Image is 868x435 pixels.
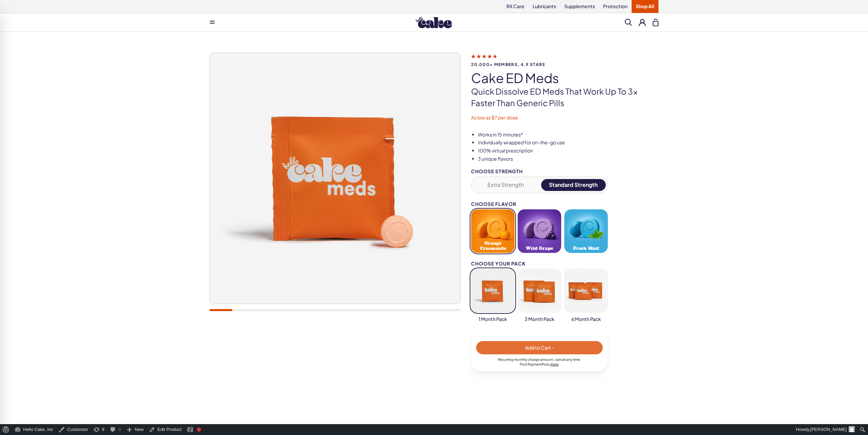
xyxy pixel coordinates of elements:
[197,428,201,432] div: Focus keyphrase not set
[471,261,608,266] div: Choose your pack
[471,86,658,109] p: Quick dissolve ED Meds that work up to 3x faster than generic pills
[479,316,507,323] span: 1 Month Pack
[416,17,452,28] img: Hello Cake
[102,424,104,435] span: 9
[478,156,658,162] li: 3 unique flavors
[524,316,554,323] span: 3 Month Pack
[794,424,857,435] a: Howdy,
[146,424,184,435] a: Edit Product
[471,202,608,207] div: Choose Flavor
[552,344,554,351] span: -
[810,427,847,432] span: [PERSON_NAME]
[471,114,658,121] p: As low as $7 per dose
[471,71,658,85] h1: Cake ED Meds
[476,357,603,367] div: Recurring monthly charge amount , cancel any time. Policy .
[526,246,553,251] span: Wild Grape
[520,362,542,366] span: Find Payment
[478,131,658,138] li: Works in 15 minutes*
[210,53,461,304] img: Cake ED Meds
[471,169,608,174] div: Choose Strength
[476,341,603,354] button: Add to Cart -
[135,424,144,435] span: New
[471,62,658,67] span: 20,000+ members, 4.9 stars
[478,139,658,146] li: Individually wrapped for on-the-go use
[525,344,554,351] span: Add to Cart
[118,424,121,435] span: 0
[551,362,558,366] a: here
[473,179,538,191] button: Extra Strength
[12,424,56,435] a: Hello Cake, Inc
[571,316,601,323] span: 6 Month Pack
[56,424,90,435] a: Customize
[473,241,513,251] span: Orange Creamsicle
[471,53,658,67] a: 20,000+ members, 4.9 stars
[573,246,599,251] span: Fresh Mint
[478,147,658,154] li: 100% virtual prescription
[541,179,606,191] button: Standard Strength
